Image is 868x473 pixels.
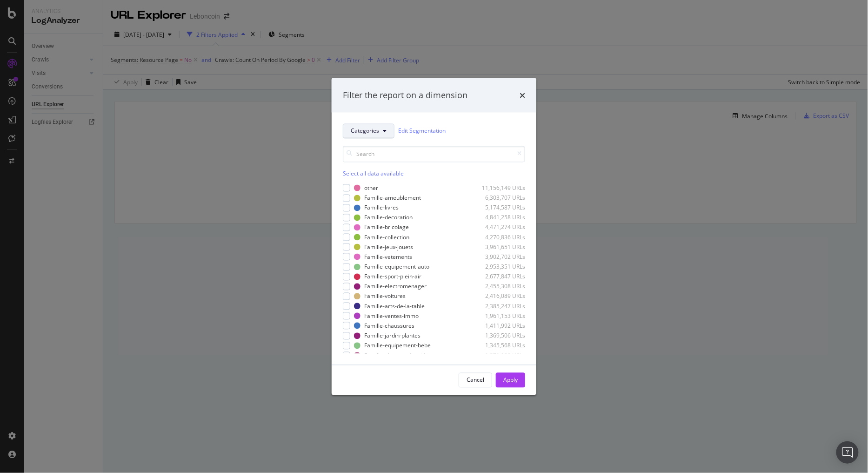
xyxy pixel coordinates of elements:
div: 4,841,258 URLs [480,214,525,222]
button: Apply [496,372,525,387]
div: 2,385,247 URLs [480,302,525,310]
div: Famille-decoration [364,214,413,222]
div: Famille-arts-de-la-table [364,302,425,310]
div: Select all data available [343,169,525,177]
button: Categories [343,123,394,138]
div: 6,303,707 URLs [480,194,525,202]
div: Famille-ameublement [364,194,421,202]
div: times [520,89,525,101]
div: Famille-collection [364,233,409,241]
div: 4,471,274 URLs [480,223,525,231]
div: 1,961,153 URLs [480,312,525,320]
input: Search [343,146,525,162]
div: Famille-jeux-jouets [364,243,413,251]
div: 4,270,836 URLs [480,233,525,241]
button: Cancel [459,372,492,387]
div: 1,271,130 URLs [480,351,525,359]
a: Edit Segmentation [398,126,446,136]
div: 1,369,506 URLs [480,332,525,340]
div: Famille-vetements [364,253,412,261]
div: Famille-equipement-bebe [364,342,431,350]
div: Cancel [467,376,484,384]
div: Famille-chaussures [364,322,414,330]
div: Filter the report on a dimension [343,89,467,101]
div: 2,953,351 URLs [480,263,525,271]
div: 11,156,149 URLs [480,184,525,192]
div: modal [332,78,536,395]
span: Categories [351,127,379,135]
div: Famille-photo-audio-video [364,351,432,359]
div: Famille-bricolage [364,223,409,231]
div: 2,416,089 URLs [480,292,525,300]
div: 3,961,651 URLs [480,243,525,251]
div: Famille-jardin-plantes [364,332,421,340]
div: 2,455,308 URLs [480,283,525,291]
div: 1,345,568 URLs [480,342,525,350]
div: Famille-electromenager [364,283,427,291]
div: Famille-ventes-immo [364,312,419,320]
div: other [364,184,378,192]
div: 2,677,847 URLs [480,273,525,281]
div: 1,411,992 URLs [480,322,525,330]
div: Open Intercom Messenger [836,441,859,464]
div: Apply [503,376,518,384]
div: 5,174,587 URLs [480,204,525,212]
div: 3,902,702 URLs [480,253,525,261]
div: Famille-sport-plein-air [364,273,421,281]
div: Famille-equipement-auto [364,263,429,271]
div: Famille-voitures [364,292,406,300]
div: Famille-livres [364,204,399,212]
